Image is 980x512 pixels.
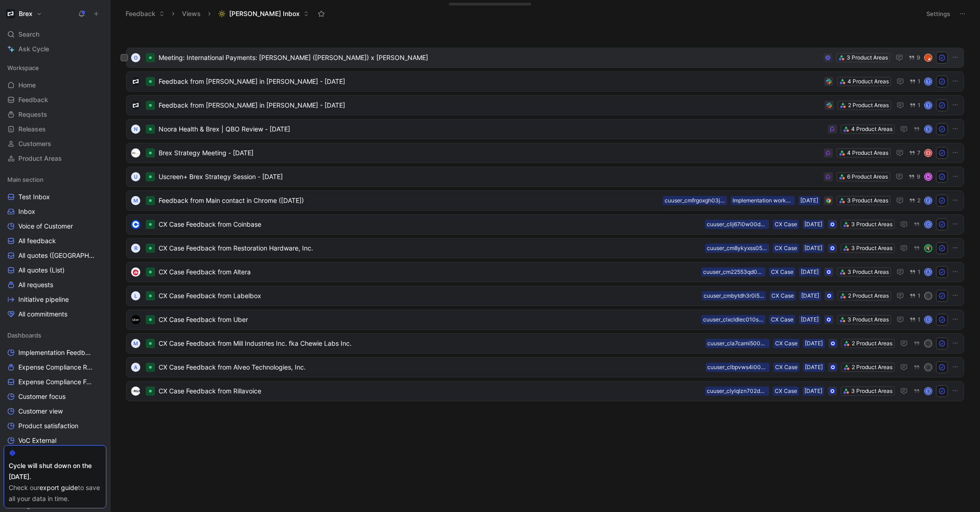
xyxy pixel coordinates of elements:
[4,93,106,107] a: Feedback
[908,76,922,87] button: 1
[4,78,106,92] a: Home
[804,220,822,229] div: [DATE]
[7,331,41,340] span: Dashboards
[126,357,964,377] a: ACX Case Feedback from Alveo Technologies, Inc.2 Product Areas[DATE]CX Casecuuser_clbpvws4i000b0n...
[4,434,106,447] a: VoC External
[18,436,56,445] span: VoC External
[801,291,819,300] div: [DATE]
[918,317,920,322] span: 1
[4,360,106,374] a: Expense Compliance Requests
[4,419,106,433] a: Product satisfaction
[159,338,702,349] span: CX Case Feedback from Mill Industries Inc. fka Chewie Labs Inc.
[18,377,95,387] span: Expense Compliance Feedback
[908,291,922,301] button: 1
[159,386,701,397] span: CX Case Feedback from Rillavoice
[126,310,964,330] a: logoCX Case Feedback from Uber3 Product Areas[DATE]CX Casecuuser_clxcldlec010s0f32zhgeny6s1C
[9,460,101,482] div: Cycle will shut down on the [DATE].
[159,171,820,182] span: Uscreen+ Brex Strategy Session - [DATE]
[126,381,964,401] a: logoCX Case Feedback from Rillavoice3 Product Areas[DATE]CX Casecuuser_clylqlzn702dg0f91xb8zat9wS
[159,76,820,87] span: Feedback from [PERSON_NAME] in [PERSON_NAME] - [DATE]
[4,346,106,359] a: Implementation Feedback
[775,339,798,348] div: CX Case
[925,126,931,132] div: S
[851,244,892,253] div: 3 Product Areas
[159,147,820,158] span: Brex Strategy Meeting - [DATE]
[159,52,820,63] span: Meeting: International Payments: [PERSON_NAME] ([PERSON_NAME]) x [PERSON_NAME]
[126,95,964,115] a: logoFeedback from [PERSON_NAME] in [PERSON_NAME] - [DATE]2 Product Areas1T
[804,387,822,396] div: [DATE]
[18,348,94,357] span: Implementation Feedback
[704,291,764,300] div: cuuser_cmbytdh3r0i5u0h44kdqefufw
[852,339,892,348] div: 2 Product Areas
[131,291,140,300] div: L
[131,77,140,86] img: logo
[4,404,106,418] a: Customer view
[19,10,33,18] h1: Brex
[18,310,67,319] span: All commitments
[925,388,931,394] div: S
[131,101,140,110] img: logo
[4,293,106,306] a: Initiative pipeline
[18,44,49,54] span: Ask Cycle
[131,125,140,134] div: N
[214,7,313,21] button: [PERSON_NAME] Inbox
[159,290,698,301] span: CX Case Feedback from Labelbox
[707,339,768,348] div: cuuser_cla7cami500030old5edd4976
[178,7,205,21] button: Views
[4,61,106,75] div: Workspace
[126,262,964,282] a: logoCX Case Feedback from Altera3 Product Areas[DATE]CX Casecuuser_cm22553qd00yr0j02j2jqe5or1A
[801,267,819,277] div: [DATE]
[925,150,931,156] div: I
[707,363,768,372] div: cuuser_clbpvws4i000b0npbmy4fd1ug
[18,392,66,401] span: Customer focus
[18,407,63,416] span: Customer view
[229,9,300,18] span: [PERSON_NAME] Inbox
[131,244,140,253] div: R
[18,29,39,40] span: Search
[907,53,922,63] button: 9
[4,249,106,262] a: All quotes ([GEOGRAPHIC_DATA])
[848,291,889,300] div: 2 Product Areas
[159,267,698,278] span: CX Case Feedback from Altera
[9,482,101,504] div: Check our to save all your data in time.
[131,315,140,324] img: logo
[771,267,793,277] div: CX Case
[703,315,764,324] div: cuuser_clxcldlec010s0f32zhgeny6s
[18,95,48,104] span: Feedback
[771,291,794,300] div: CX Case
[159,243,701,254] span: CX Case Feedback from Restoration Hardware, Inc.
[775,363,798,372] div: CX Case
[159,219,701,230] span: CX Case Feedback from Coinbase
[18,222,73,231] span: Voice of Customer
[4,173,106,186] div: Main section
[775,244,797,253] div: CX Case
[925,293,931,299] div: R
[925,245,931,251] img: avatar
[18,421,78,430] span: Product satisfaction
[18,295,69,304] span: Initiative pipeline
[159,100,821,111] span: Feedback from [PERSON_NAME] in [PERSON_NAME] - [DATE]
[925,221,931,228] div: C
[847,148,888,158] div: 4 Product Areas
[801,315,819,324] div: [DATE]
[917,198,920,203] span: 2
[908,267,922,277] button: 1
[131,339,140,348] div: M
[804,244,822,253] div: [DATE]
[805,339,823,348] div: [DATE]
[925,54,931,61] img: avatar
[4,234,106,248] a: All feedback
[925,102,931,109] div: T
[925,364,931,370] div: B
[4,205,106,218] a: Inbox
[4,42,106,56] a: Ask Cycle
[18,81,36,90] span: Home
[848,101,889,110] div: 2 Product Areas
[126,167,964,187] a: UUscreen+ Brex Strategy Session - [DATE]6 Product Areas9N
[848,77,889,86] div: 4 Product Areas
[159,314,698,325] span: CX Case Feedback from Uber
[917,174,920,180] span: 9
[4,328,106,342] div: Dashboards
[159,195,659,206] span: Feedback from Main contact in Chrome ([DATE])
[18,207,35,216] span: Inbox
